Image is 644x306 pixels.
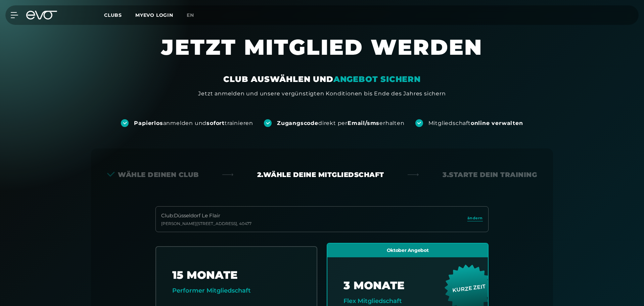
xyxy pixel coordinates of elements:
[104,12,122,18] span: Clubs
[135,12,173,18] a: MYEVO LOGIN
[333,74,421,84] em: ANGEBOT SICHERN
[107,170,199,179] div: Wähle deinen Club
[206,120,225,126] strong: sofort
[348,120,379,126] strong: Email/sms
[187,11,202,19] a: en
[134,120,253,127] div: anmelden und trainieren
[161,212,251,220] div: Club : Düsseldorf Le Flair
[223,74,420,85] div: CLUB AUSWÄHLEN UND
[104,12,135,18] a: Clubs
[161,221,251,226] div: [PERSON_NAME][STREET_ADDRESS] , 40477
[277,120,404,127] div: direkt per erhalten
[467,215,483,221] span: ändern
[198,90,446,98] div: Jetzt anmelden und unsere vergünstigten Konditionen bis Ende des Jahres sichern
[428,120,523,127] div: Mitgliedschaft
[121,34,523,74] h1: JETZT MITGLIED WERDEN
[277,120,318,126] strong: Zugangscode
[471,120,523,126] strong: online verwalten
[257,170,384,179] div: 2. Wähle deine Mitgliedschaft
[187,12,194,18] span: en
[443,170,537,179] div: 3. Starte dein Training
[134,120,163,126] strong: Papierlos
[467,215,483,223] a: ändern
